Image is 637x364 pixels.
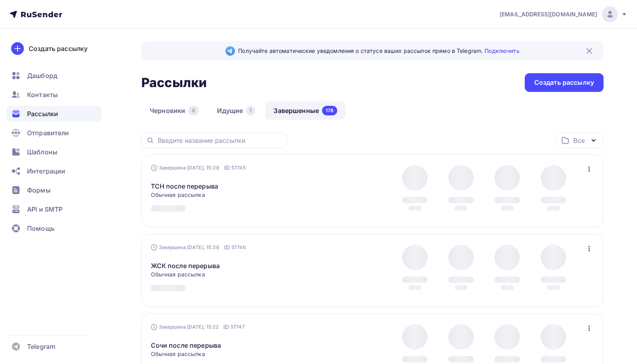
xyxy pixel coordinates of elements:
[231,323,245,331] span: 57747
[27,342,55,351] span: Telegram
[151,164,246,172] div: Завершена [DATE], 15:38
[151,271,205,278] span: Обычная рассылка
[27,128,69,138] span: Отправители
[151,341,221,350] a: Сочи после перерыва
[231,164,246,172] span: 57745
[224,243,230,251] span: ID
[151,323,245,331] div: Завершена [DATE], 15:22
[6,87,101,103] a: Контакты
[151,350,205,358] span: Обычная рассылка
[500,6,627,22] a: [EMAIL_ADDRESS][DOMAIN_NAME]
[27,166,65,176] span: Интеграции
[265,101,346,120] a: Завершенные178
[27,147,57,157] span: Шаблоны
[223,323,229,331] span: ID
[6,106,101,122] a: Рассылки
[573,136,584,145] div: Все
[151,181,219,191] a: ТСН после перерыва
[225,46,235,56] img: Telegram
[188,106,199,115] div: 0
[6,144,101,160] a: Шаблоны
[151,243,246,251] div: Завершена [DATE], 15:36
[27,109,58,119] span: Рассылки
[555,132,604,148] button: Все
[151,191,205,199] span: Обычная рассылка
[231,243,246,251] span: 57746
[6,68,101,84] a: Дашборд
[27,204,63,214] span: API и SMTP
[322,106,337,115] div: 178
[27,90,58,99] span: Контакты
[27,185,51,195] span: Формы
[151,261,220,271] a: ЖСК после перерыва
[238,47,519,55] span: Получайте автоматические уведомления о статусе ваших рассылок прямо в Telegram.
[224,164,230,172] span: ID
[29,44,88,53] div: Создать рассылку
[534,78,594,87] div: Создать рассылку
[500,10,597,18] span: [EMAIL_ADDRESS][DOMAIN_NAME]
[6,182,101,198] a: Формы
[27,71,57,80] span: Дашборд
[246,106,255,115] div: 1
[158,136,282,145] input: Введите название рассылки
[141,101,207,120] a: Черновики0
[6,125,101,141] a: Отправители
[485,47,519,54] a: Подключить
[27,224,55,233] span: Помощь
[209,101,264,120] a: Идущие1
[141,75,207,91] h2: Рассылки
